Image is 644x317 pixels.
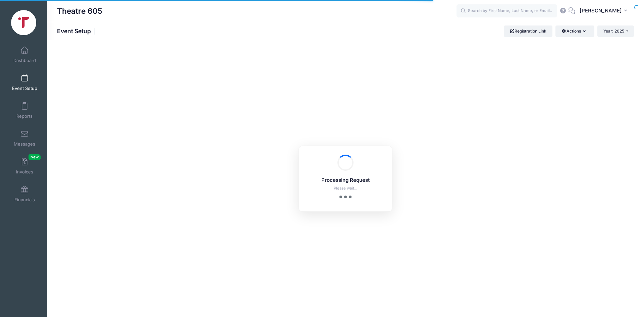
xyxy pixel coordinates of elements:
[597,25,634,37] button: Year: 2025
[29,154,41,160] span: New
[57,3,102,19] h1: Theatre 605
[16,113,33,119] span: Reports
[13,58,36,63] span: Dashboard
[580,7,622,14] span: [PERSON_NAME]
[12,86,37,91] span: Event Setup
[308,177,383,183] h5: Processing Request
[57,28,97,35] h1: Event Setup
[555,25,594,37] button: Actions
[603,29,624,34] span: Year: 2025
[308,186,383,191] p: Please wait...
[9,154,41,178] a: InvoicesNew
[9,71,41,94] a: Event Setup
[16,169,33,175] span: Invoices
[575,3,634,19] button: [PERSON_NAME]
[9,126,41,150] a: Messages
[9,182,41,206] a: Financials
[9,99,41,122] a: Reports
[9,43,41,66] a: Dashboard
[457,4,557,18] input: Search by First Name, Last Name, or Email...
[14,141,35,147] span: Messages
[14,197,35,203] span: Financials
[504,25,552,37] a: Registration Link
[11,10,36,35] img: Theatre 605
